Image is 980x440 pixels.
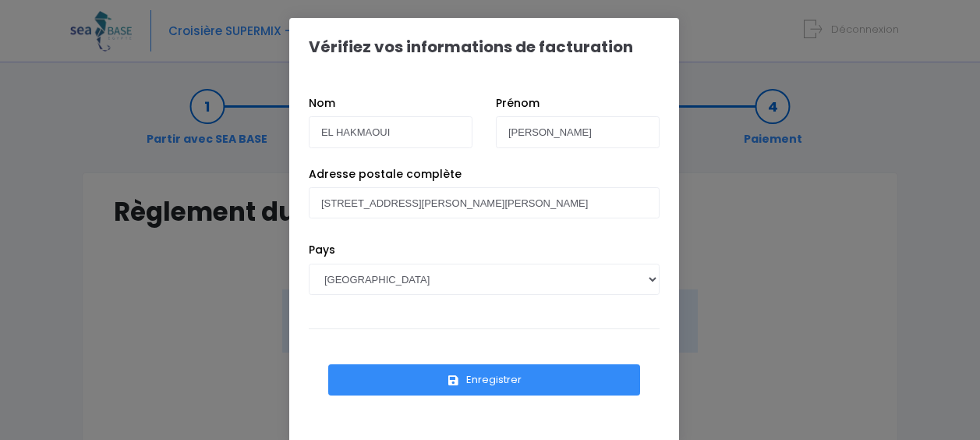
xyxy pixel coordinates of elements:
[496,95,540,112] label: Prénom
[328,364,640,396] button: Enregistrer
[309,95,335,112] label: Nom
[309,166,462,183] label: Adresse postale complète
[309,37,633,56] h1: Vérifiez vos informations de facturation
[309,242,335,258] label: Pays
